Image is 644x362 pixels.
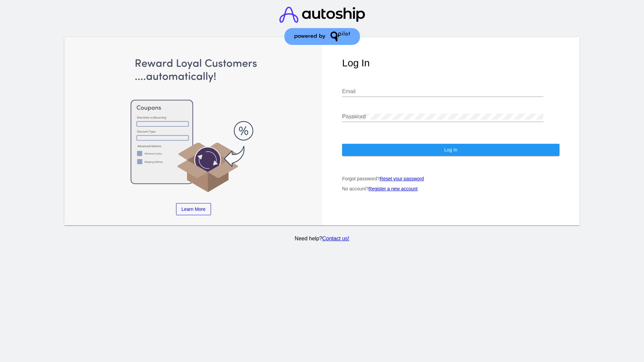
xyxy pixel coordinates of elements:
[444,147,457,153] span: Log In
[342,176,559,181] p: Forgot password?
[369,186,418,191] a: Register a new account
[380,176,424,181] a: Reset your password
[342,186,559,191] p: No account?
[85,57,302,193] img: Apply Coupons Automatically to Scheduled Orders with QPilot
[181,206,206,212] span: Learn More
[342,57,559,69] h1: Log In
[342,88,543,95] input: Email
[63,236,581,242] p: Need help?
[322,236,349,241] a: Contact us!
[176,203,211,215] a: Learn More
[342,144,559,156] button: Log In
